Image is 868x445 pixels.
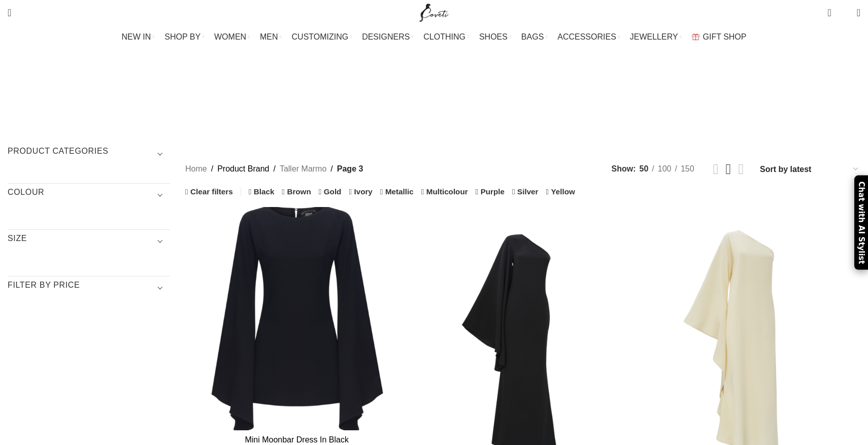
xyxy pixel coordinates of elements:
[8,280,170,297] h3: Filter by price
[557,32,616,42] span: ACCESSORIES
[185,207,408,430] a: Mini Moonbar Dress In Black
[3,27,865,47] div: Main navigation
[479,27,511,47] a: SHOES
[423,32,465,42] span: CLOTHING
[521,27,547,47] a: BAGS
[3,3,16,23] a: Search
[841,10,849,18] span: 0
[292,27,352,47] a: CUSTOMIZING
[630,32,678,42] span: JEWELLERY
[692,33,699,40] img: GiftBag
[8,233,170,250] h3: SIZE
[260,27,281,47] a: MEN
[122,32,151,42] span: NEW IN
[185,188,233,195] a: Clear filters
[8,187,170,204] h3: COLOUR
[292,32,349,42] span: CUSTOMIZING
[557,27,620,47] a: ACCESSORIES
[214,32,246,42] span: WOMEN
[822,3,836,23] a: 0
[417,8,451,16] a: Site logo
[260,32,278,42] span: MEN
[423,27,469,47] a: CLOTHING
[362,32,410,42] span: DESIGNERS
[214,27,250,47] a: WOMEN
[521,32,544,42] span: BAGS
[164,32,201,42] span: SHOP BY
[828,5,836,13] span: 0
[245,435,349,444] a: Mini Moonbar Dress In Black
[362,27,413,47] a: DESIGNERS
[692,27,747,47] a: GIFT SHOP
[122,27,155,47] a: NEW IN
[630,27,682,47] a: JEWELLERY
[164,27,204,47] a: SHOP BY
[839,3,849,23] div: My Wishlist
[703,32,747,42] span: GIFT SHOP
[8,146,170,163] h3: Product categories
[479,32,508,42] span: SHOES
